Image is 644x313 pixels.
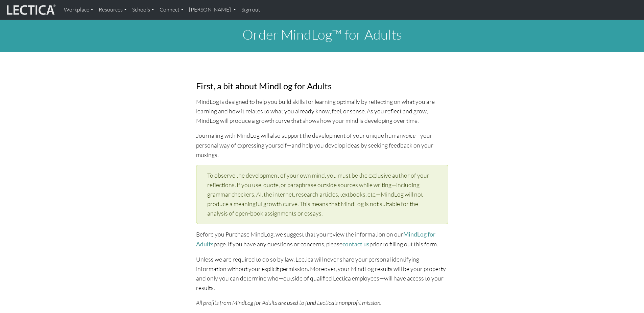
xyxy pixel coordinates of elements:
[196,81,448,91] h3: First, a bit about MindLog for Adults
[239,3,263,17] a: Sign out
[403,132,415,139] em: voice
[196,229,448,249] p: Before you Purchase MindLog, we suggest that you review the information on our page. If you have ...
[196,231,435,248] a: MindLog for Adults
[196,299,381,306] i: All profits from MindLog for Adults are used to fund Lectica’s nonprofit mission.
[196,165,448,224] div: To observe the development of your own mind, you must be the exclusive author of your reflections...
[157,3,186,17] a: Connect
[196,254,448,293] p: Unless we are required to do so by law, Lectica will never share your personal identifying inform...
[96,3,129,17] a: Resources
[196,97,448,125] p: MindLog is designed to help you build skills for learning optimally by reflecting on what you are...
[129,3,157,17] a: Schools
[196,131,448,159] p: Journaling with MindLog will also support the development of your unique human —your personal way...
[186,3,239,17] a: [PERSON_NAME]
[61,3,96,17] a: Workplace
[5,3,56,16] img: lecticalive
[342,241,369,248] a: contact us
